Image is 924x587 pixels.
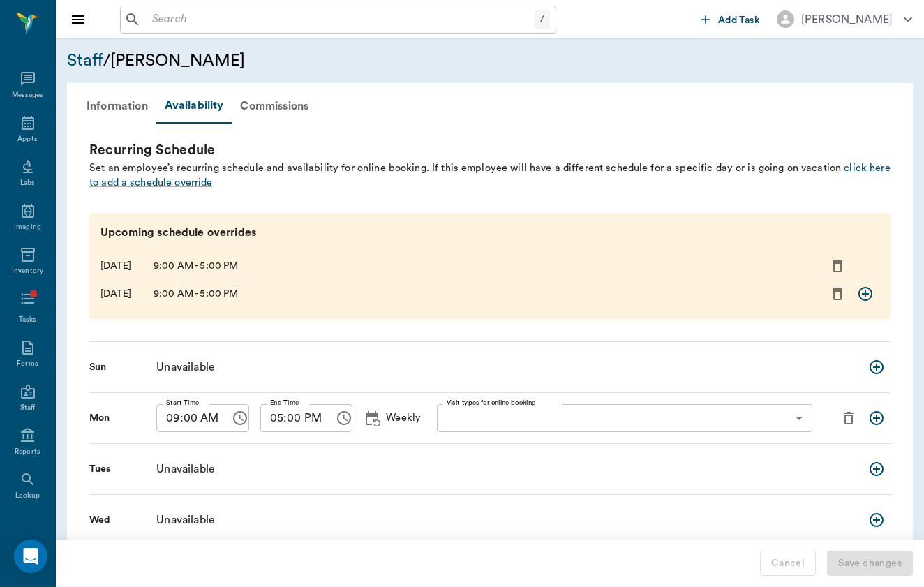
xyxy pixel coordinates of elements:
button: delete schedule entry [835,404,863,432]
div: Imaging [14,222,41,232]
button: add new schedule entry [863,455,891,483]
button: [PERSON_NAME] [766,6,923,32]
div: Unavailable [151,353,823,376]
div: Tues [84,456,151,477]
div: Recurring Schedule [89,140,891,161]
div: Open Intercom Messenger [14,540,47,573]
label: End Time [270,398,299,408]
div: [DATE] [100,287,131,302]
div: 9:00 AM - 5:00 PM [100,259,425,274]
button: Choose time, selected time is 9:00 AM [226,404,254,432]
div: Sun [84,355,151,375]
h5: / [PERSON_NAME] [67,50,433,72]
button: add new schedule entry [863,506,891,534]
button: delete exceptions for this day [824,252,851,280]
label: Start Time [166,398,199,408]
a: Staff [67,52,103,69]
div: Mon [84,406,151,426]
p: Upcoming schedule overrides [100,224,519,241]
div: Reports [15,447,40,457]
div: Set an employee’s recurring schedule and availability for online booking. If this employee will h... [89,161,891,191]
div: Labs [20,178,35,188]
div: Messages [12,90,44,101]
div: Wed [84,507,151,528]
p: Weekly [386,410,421,426]
div: [DATE] [100,259,131,274]
div: Tasks [19,315,36,325]
button: add new schedule entry [863,353,891,381]
div: Inventory [12,266,43,276]
button: updated recurrence rule [358,404,386,432]
div: Unavailable [151,455,823,477]
div: Information [78,89,156,123]
button: Close drawer [64,6,92,34]
div: 9:00 AM - 5:00 PM [100,287,425,302]
div: Unavailable [151,506,823,528]
button: add new schedule entry [851,280,879,308]
div: Forms [17,359,38,369]
button: Choose time, selected time is 5:00 PM [330,404,358,432]
div: / [535,10,550,29]
input: hh:mm aa [260,404,325,432]
input: hh:mm aa [156,404,221,432]
div: Appts [17,134,37,144]
label: Visit types for online booking [447,398,535,408]
div: Lookup [15,491,40,501]
div: Commissions [232,89,317,123]
div: [PERSON_NAME] [801,11,893,28]
button: Add Task [696,6,766,32]
button: delete exceptions for this day [824,280,851,308]
div: Staff [20,403,35,413]
button: add new schedule entry [863,404,891,432]
input: Search [147,10,535,29]
div: Availability [156,89,232,124]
